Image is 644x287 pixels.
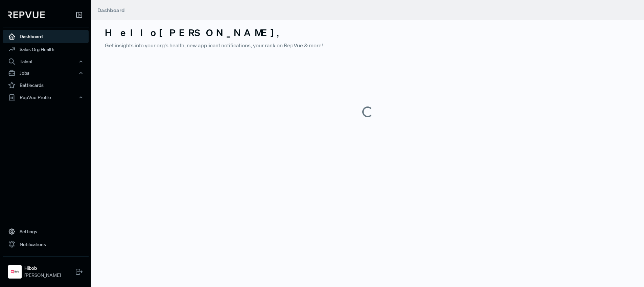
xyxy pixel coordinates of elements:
a: Sales Org Health [3,43,89,56]
button: RepVue Profile [3,92,89,103]
img: Hibob [9,266,20,277]
a: HibobHibob[PERSON_NAME] [3,256,89,282]
img: RepVue [8,11,45,18]
strong: Hibob [24,265,61,272]
a: Battlecards [3,79,89,92]
span: Dashboard [97,7,125,14]
a: Settings [3,225,89,238]
a: Notifications [3,238,89,251]
h3: Hello [PERSON_NAME] , [105,27,630,39]
p: Get insights into your org's health, new applicant notifications, your rank on RepVue & more! [105,41,630,49]
span: [PERSON_NAME] [24,272,61,279]
button: Jobs [3,67,89,79]
a: Dashboard [3,30,89,43]
button: Talent [3,56,89,67]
